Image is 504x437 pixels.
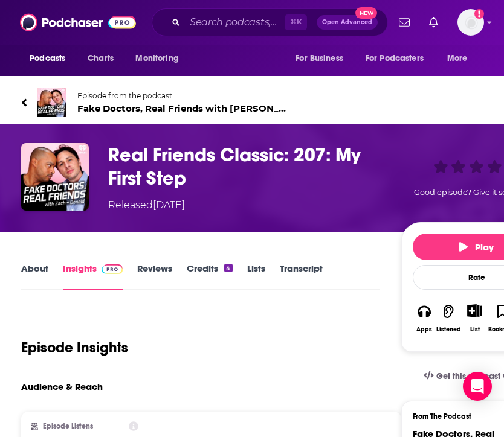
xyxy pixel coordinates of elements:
[457,9,484,36] span: Logged in as sashagoldin
[43,422,93,430] h2: Episode Listens
[355,7,377,19] span: New
[322,19,372,25] span: Open Advanced
[470,325,480,333] div: List
[21,88,286,117] a: Fake Doctors, Real Friends with Zach and DonaldEpisode from the podcastFake Doctors, Real Friends...
[436,296,462,340] button: Listened
[30,50,65,67] span: Podcasts
[296,50,343,67] span: For Business
[424,12,443,33] a: Show notifications dropdown
[77,103,286,114] span: Fake Doctors, Real Friends with [PERSON_NAME] and [PERSON_NAME]
[21,339,128,357] h1: Episode Insights
[457,9,484,36] button: Show profile menu
[394,12,415,33] a: Show notifications dropdown
[447,50,468,67] span: More
[20,11,136,34] img: Podchaser - Follow, Share and Rate Podcasts
[127,47,194,70] button: open menu
[285,14,307,30] span: ⌘ K
[21,381,103,392] h3: Audience & Reach
[88,50,114,67] span: Charts
[462,296,488,340] div: Show More ButtonList
[459,241,494,253] span: Play
[37,88,66,117] img: Fake Doctors, Real Friends with Zach and Donald
[108,198,185,212] div: Released [DATE]
[317,15,378,30] button: Open AdvancedNew
[457,9,484,36] img: User Profile
[21,263,48,290] a: About
[463,372,492,401] div: Open Intercom Messenger
[280,263,323,290] a: Transcript
[366,50,424,67] span: For Podcasters
[137,263,172,290] a: Reviews
[77,91,286,100] span: Episode from the podcast
[247,263,265,290] a: Lists
[152,8,388,36] div: Search podcasts, credits, & more...
[21,143,89,211] img: Real Friends Classic: 207: My First Step
[187,263,232,290] a: Credits4
[135,50,178,67] span: Monitoring
[287,47,358,70] button: open menu
[80,47,121,70] a: Charts
[439,47,483,70] button: open menu
[462,304,487,317] button: Show More Button
[358,47,441,70] button: open menu
[21,47,81,70] button: open menu
[436,326,461,333] div: Listened
[185,13,285,32] input: Search podcasts, credits, & more...
[413,296,436,340] button: Apps
[102,264,123,274] img: Podchaser Pro
[474,9,484,19] svg: Add a profile image
[224,264,232,272] div: 4
[63,263,123,290] a: InsightsPodchaser Pro
[416,326,432,333] div: Apps
[108,143,396,190] h3: Real Friends Classic: 207: My First Step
